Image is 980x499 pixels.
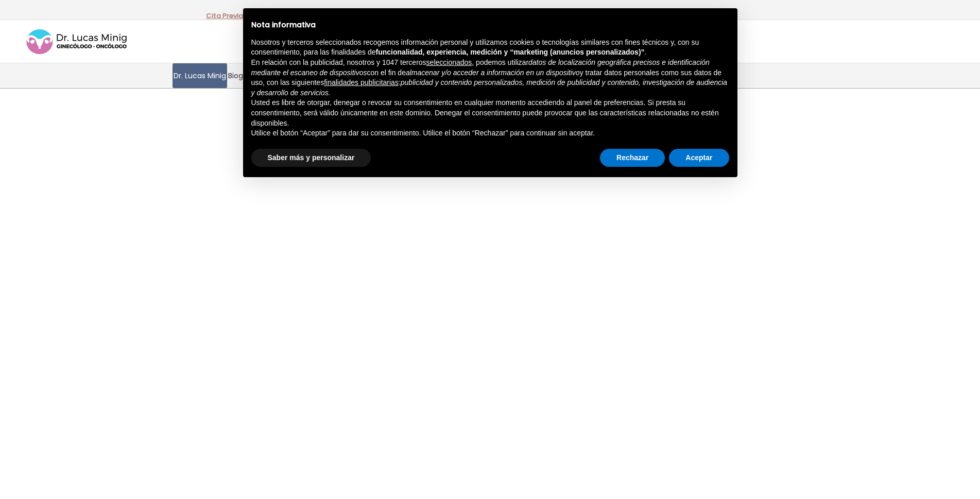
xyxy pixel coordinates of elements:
button: finalidades publicitarias [324,78,399,88]
em: publicidad y contenido personalizados, medición de publicidad y contenido, investigación de audie... [251,78,728,97]
span: Biografía [228,70,260,82]
em: almacenar y/o acceder a información en un dispositivo [406,68,580,77]
strong: funcionalidad, experiencia, medición y “marketing (anuncios personalizados)” [376,48,645,56]
p: En relación con la publicidad, nosotros y 1047 terceros , podemos utilizar con el fin de y tratar... [251,58,729,98]
a: Biografía [227,63,261,88]
p: - [206,9,247,23]
button: seleccionados [426,58,472,68]
a: Dr. Lucas Minig [173,63,227,88]
span: Dr. Lucas Minig [174,70,226,82]
button: Rechazar [600,149,665,167]
h2: Nota informativa [251,21,729,29]
p: Nosotros y terceros seleccionados recogemos información personal y utilizamos cookies o tecnologí... [251,38,729,58]
em: datos de localización geográfica precisos e identificación mediante el escaneo de dispositivos [251,58,710,77]
p: Utilice el botón “Aceptar” para dar su consentimiento. Utilice el botón “Rechazar” para continuar... [251,128,729,139]
button: Aceptar [669,149,729,167]
button: Saber más y personalizar [251,149,371,167]
p: Usted es libre de otorgar, denegar o revocar su consentimiento en cualquier momento accediendo al... [251,98,729,128]
a: Cita Previa [206,11,243,21]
